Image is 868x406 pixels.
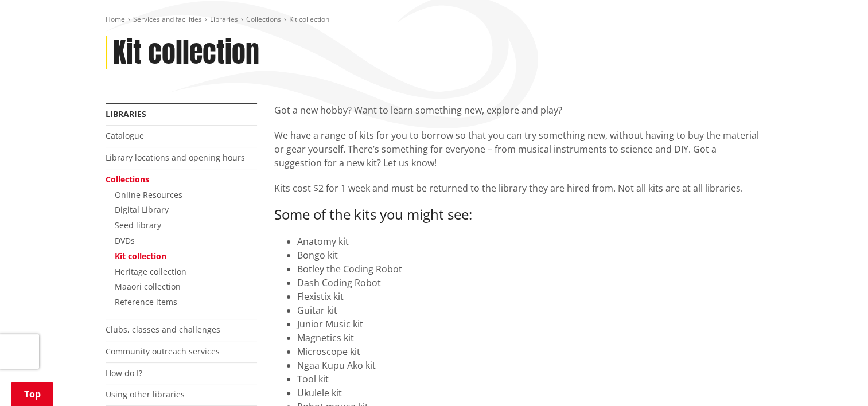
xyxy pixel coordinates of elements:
li: Junior Music kit [297,317,763,331]
li: Magnetics kit [297,331,763,345]
a: DVDs [115,235,135,246]
li: Guitar kit [297,303,763,317]
span: Kit collection [289,14,329,24]
a: Libraries [106,108,146,119]
li: Anatomy kit [297,235,763,248]
li: Tool kit [297,372,763,386]
a: Library locations and opening hours [106,152,245,163]
a: Heritage collection [115,266,186,277]
a: Top [11,382,53,406]
h1: Kit collection [113,36,259,69]
nav: breadcrumb [106,15,763,25]
p: Got a new hobby? Want to learn something new, explore and play? [274,103,763,117]
p: Kits cost $2 for 1 week and must be returned to the library they are hired from. Not all kits are... [274,181,763,195]
a: Maaori collection [115,281,181,292]
li: Botley the Coding Robot [297,262,763,276]
li: Ngaa Kupu Ako kit [297,358,763,372]
li: Flexistix kit [297,290,763,303]
a: Catalogue [106,130,144,141]
a: Using other libraries [106,389,185,400]
li: Ukulele kit [297,386,763,400]
li: Bongo kit [297,248,763,262]
a: Digital Library [115,204,169,215]
a: Community outreach services [106,346,220,357]
iframe: Messenger Launcher [815,358,857,399]
p: We have a range of kits for you to borrow so that you can try something new, without having to bu... [274,128,763,170]
a: Kit collection [115,251,166,261]
a: Online Resources [115,189,182,200]
a: Collections [246,14,281,24]
li: Dash Coding Robot [297,276,763,290]
a: Services and facilities [133,14,202,24]
a: Libraries [210,14,238,24]
a: How do I? [106,368,142,378]
a: Seed library [115,220,161,231]
li: Microscope kit [297,345,763,358]
a: Reference items [115,296,177,307]
a: Collections [106,174,149,185]
a: Clubs, classes and challenges [106,324,220,335]
h3: Some of the kits you might see: [274,206,763,223]
a: Home [106,14,125,24]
